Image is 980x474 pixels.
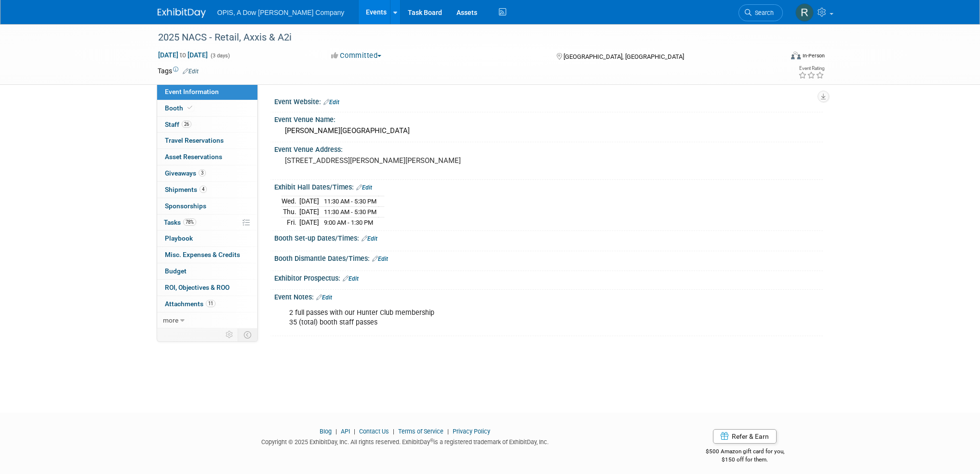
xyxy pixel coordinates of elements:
[165,88,219,95] span: Event Information
[157,296,257,312] a: Attachments11
[206,300,215,307] span: 11
[738,4,783,21] a: Search
[274,290,823,302] div: Event Notes:
[238,328,257,341] td: Toggle Event Tabs
[165,153,222,161] span: Asset Reservations
[155,29,768,46] div: 2025 NACS - Retail, Axxis & A2i
[157,230,257,246] a: Playbook
[157,198,257,214] a: Sponsorships
[157,165,257,181] a: Giveaways3
[188,105,192,110] i: Booth reservation complete
[299,196,319,207] td: [DATE]
[274,95,823,107] div: Event Website:
[158,8,206,18] img: ExhibitDay
[274,142,823,154] div: Event Venue Address:
[157,263,257,279] a: Budget
[713,429,777,444] a: Refer & Earn
[157,84,257,100] a: Event Information
[210,53,230,59] span: (3 days)
[299,217,319,227] td: [DATE]
[165,186,207,193] span: Shipments
[282,217,299,227] td: Fri.
[274,112,823,124] div: Event Venue Name:
[398,428,443,435] a: Terms of Service
[158,435,653,447] div: Copyright © 2025 ExhibitDay, Inc. All rights reserved. ExhibitDay is a registered trademark of Ex...
[282,303,717,332] div: 2 full passes with our Hunter Club membership 35 (total) booth staff passes
[324,208,376,216] span: 11:30 AM - 5:30 PM
[157,149,257,165] a: Asset Reservations
[199,169,206,176] span: 3
[221,328,238,341] td: Personalize Event Tab Strip
[282,207,299,217] td: Thu.
[164,218,196,226] span: Tasks
[165,267,187,275] span: Budget
[726,50,825,65] div: Event Format
[165,136,224,144] span: Travel Reservations
[165,202,206,210] span: Sponsorships
[795,3,814,22] img: Renee Ortner
[163,316,178,324] span: more
[430,438,433,443] sup: ®
[157,247,257,263] a: Misc. Expenses & Credits
[157,182,257,198] a: Shipments4
[791,52,801,59] img: Format-Inperson.png
[343,275,359,282] a: Edit
[274,251,823,264] div: Booth Dismantle Dates/Times:
[372,256,388,262] a: Edit
[157,133,257,149] a: Travel Reservations
[157,100,257,116] a: Booth
[667,456,823,464] div: $150 off for them.
[165,284,229,291] span: ROI, Objectives & ROO
[157,280,257,296] a: ROI, Objectives & ROO
[158,51,208,59] span: [DATE] [DATE]
[333,428,339,435] span: |
[157,215,257,230] a: Tasks78%
[356,184,372,191] a: Edit
[341,428,350,435] a: API
[328,51,385,61] button: Committed
[165,234,193,242] span: Playbook
[165,104,194,112] span: Booth
[323,99,339,106] a: Edit
[274,271,823,284] div: Exhibitor Prospectus:
[324,198,376,205] span: 11:30 AM - 5:30 PM
[453,428,490,435] a: Privacy Policy
[217,9,345,16] span: OPIS, A Dow [PERSON_NAME] Company
[299,207,319,217] td: [DATE]
[274,231,823,244] div: Booth Set-up Dates/Times:
[165,121,191,128] span: Staff
[316,294,332,301] a: Edit
[274,180,823,192] div: Exhibit Hall Dates/Times:
[157,117,257,133] a: Staff26
[390,428,397,435] span: |
[200,186,207,193] span: 4
[351,428,358,435] span: |
[157,312,257,328] a: more
[324,219,373,226] span: 9:00 AM - 1:30 PM
[802,52,825,59] div: In-Person
[564,53,684,60] span: [GEOGRAPHIC_DATA], [GEOGRAPHIC_DATA]
[667,441,823,463] div: $500 Amazon gift card for you,
[178,51,188,59] span: to
[165,300,215,308] span: Attachments
[285,156,492,165] pre: [STREET_ADDRESS][PERSON_NAME][PERSON_NAME]
[165,169,206,177] span: Giveaways
[359,428,389,435] a: Contact Us
[445,428,451,435] span: |
[798,66,824,71] div: Event Rating
[158,66,199,76] td: Tags
[165,251,240,258] span: Misc. Expenses & Credits
[752,9,774,16] span: Search
[182,121,191,128] span: 26
[282,196,299,207] td: Wed.
[183,218,196,226] span: 78%
[320,428,332,435] a: Blog
[282,123,816,138] div: [PERSON_NAME][GEOGRAPHIC_DATA]
[183,68,199,75] a: Edit
[362,235,377,242] a: Edit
